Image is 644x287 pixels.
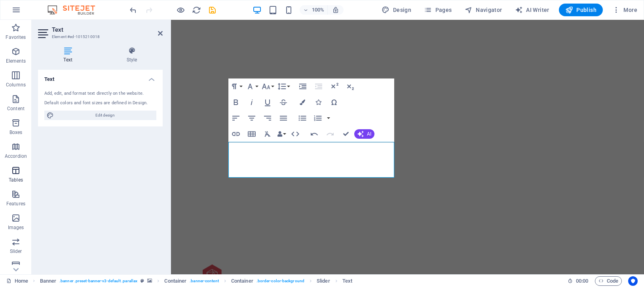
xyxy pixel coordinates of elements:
i: Reload page [192,6,201,15]
button: Usercentrics [628,276,638,286]
button: HTML [288,126,303,142]
button: Design [379,4,415,16]
p: Columns [6,82,26,88]
span: Pages [424,6,452,14]
p: Features [6,201,25,207]
p: Elements [6,58,26,64]
button: Increase Indent [295,78,310,94]
p: Slider [10,248,22,254]
p: Favorites [6,34,26,40]
span: AI Writer [515,6,549,14]
span: Code [598,276,618,286]
button: Subscript [343,78,358,94]
div: Design (Ctrl+Alt+Y) [379,4,415,16]
button: Line Height [276,78,291,94]
button: Colors [295,94,310,110]
span: Click to select. Double-click to edit [231,276,253,286]
span: Publish [565,6,597,14]
span: . banner .preset-banner-v3-default .parallax [59,276,137,286]
button: Data Bindings [276,126,287,142]
span: . border-color-background [256,276,304,286]
span: Navigator [465,6,502,14]
span: More [612,6,637,14]
button: Align Justify [276,110,291,126]
p: Accordion [5,153,27,159]
button: Navigator [462,4,505,16]
button: Special Characters [327,94,342,110]
p: Tables [9,177,23,183]
button: AI [354,129,374,139]
button: Edit design [44,111,156,120]
span: Click to select. Double-click to edit [317,276,330,286]
button: Underline (Ctrl+U) [260,94,275,110]
button: Align Left [228,110,243,126]
button: Font Family [244,78,259,94]
p: Content [7,105,25,112]
p: Images [8,224,24,231]
button: Bold (Ctrl+B) [228,94,243,110]
button: 100% [300,5,328,15]
span: Edit design [56,111,154,120]
h4: Text [38,70,163,84]
span: AI [367,132,371,136]
button: Clear Formatting [260,126,275,142]
button: Click here to leave preview mode and continue editing [176,5,186,15]
i: Save (Ctrl+S) [208,6,217,15]
button: Unordered List [295,110,310,126]
button: Insert Table [244,126,259,142]
i: Undo: Change text (Ctrl+Z) [129,6,138,15]
span: Click to select. Double-click to edit [40,276,57,286]
h3: Element #ed-1015210018 [52,33,147,40]
button: AI Writer [512,4,553,16]
h2: Text [52,26,163,33]
a: Click to cancel selection. Double-click to open Pages [6,276,28,286]
h6: Session time [568,276,589,286]
button: Align Right [260,110,275,126]
span: : [581,278,583,284]
span: Click to select. Double-click to edit [342,276,352,286]
p: Boxes [9,129,23,136]
nav: breadcrumb [40,276,353,286]
i: This element is a customizable preset [141,279,144,283]
div: Default colors and font sizes are defined in Design. [44,100,156,107]
div: Add, edit, and format text directly on the website. [44,90,156,97]
button: undo [129,5,138,15]
button: Ordered List [325,110,332,126]
button: Insert Link [228,126,243,142]
span: 00 00 [576,276,588,286]
button: Italic (Ctrl+I) [244,94,259,110]
img: Editor Logo [46,5,105,15]
button: Ordered List [310,110,325,126]
button: reload [192,5,201,15]
i: This element contains a background [147,279,152,283]
button: Confirm (Ctrl+⏎) [338,126,353,142]
button: Redo (Ctrl+Shift+Z) [323,126,338,142]
span: Click to select. Double-click to edit [164,276,186,286]
span: . banner-content [190,276,218,286]
h6: 100% [312,5,324,15]
button: Align Center [244,110,259,126]
h4: Text [38,47,101,63]
button: Strikethrough [276,94,291,110]
i: On resize automatically adjust zoom level to fit chosen device. [332,6,339,13]
button: Superscript [327,78,342,94]
button: More [609,4,640,16]
button: save [208,5,217,15]
button: Icons [311,94,326,110]
button: Undo (Ctrl+Z) [307,126,322,142]
span: Design [382,6,412,14]
button: Decrease Indent [311,78,326,94]
h4: Style [101,47,163,63]
button: Font Size [260,78,275,94]
button: Code [595,276,622,286]
button: Pages [421,4,455,16]
button: Publish [559,4,603,16]
button: Paragraph Format [228,78,243,94]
